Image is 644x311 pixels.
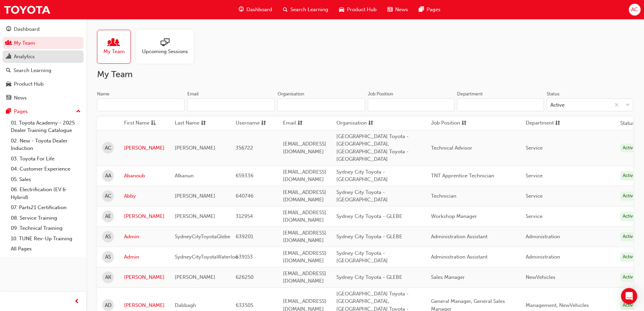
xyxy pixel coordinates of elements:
a: Analytics [3,50,84,63]
span: [EMAIL_ADDRESS][DOMAIN_NAME] [283,141,326,155]
span: Job Position [431,119,460,128]
a: Search Learning [3,64,84,77]
span: 659336 [236,173,254,179]
span: sorting-icon [261,119,266,128]
input: Department [457,98,544,111]
span: [PERSON_NAME] [175,193,215,199]
a: 04. Customer Experience [8,164,84,174]
span: [EMAIL_ADDRESS][DOMAIN_NAME] [283,230,326,244]
button: Last Namesorting-icon [175,119,212,128]
button: Emailsorting-icon [283,119,320,128]
span: AS [105,253,111,261]
span: AC [631,6,638,14]
div: Active [620,171,638,180]
span: guage-icon [6,26,11,32]
span: My Team [103,48,125,55]
span: TNT Apprentice Technician [431,173,494,179]
div: Active [620,301,638,310]
button: Pages [3,105,84,118]
a: My Team [97,30,136,64]
a: [PERSON_NAME] [124,302,165,309]
a: [PERSON_NAME] [124,273,165,281]
span: Upcoming Sessions [142,48,188,55]
span: prev-icon [74,297,79,306]
img: Trak [3,2,51,17]
span: Service [526,213,543,219]
div: Organisation [278,91,304,97]
a: 02. New - Toyota Dealer Induction [8,136,84,154]
a: 10. TUNE Rev-Up Training [8,234,84,244]
div: Product Hub [14,80,44,88]
button: Usernamesorting-icon [236,119,273,128]
div: Email [187,91,199,97]
a: Abanoub [124,172,165,180]
a: [PERSON_NAME] [124,213,165,220]
span: Search Learning [290,6,328,14]
span: Service [526,145,543,151]
a: Admin [124,253,165,261]
div: Active [620,143,638,153]
div: Active [620,212,638,221]
div: Dashboard [14,25,40,33]
span: Sydney City Toyota - GLEBE [336,213,402,219]
button: Job Positionsorting-icon [431,119,468,128]
button: First Nameasc-icon [124,119,161,128]
span: AE [105,213,111,220]
a: Dashboard [3,23,84,36]
span: Sydney City Toyota - [GEOGRAPHIC_DATA] [336,189,388,203]
span: Administration Assistant [431,234,487,240]
span: Username [236,119,260,128]
span: Management, NewVehicles [526,302,589,308]
span: Email [283,119,296,128]
span: [EMAIL_ADDRESS][DOMAIN_NAME] [283,270,326,284]
div: Active [550,101,565,109]
h2: My Team [97,69,633,80]
span: sorting-icon [555,119,560,128]
div: Active [620,192,638,201]
a: pages-iconPages [413,3,446,17]
div: Active [620,273,638,282]
span: search-icon [283,5,288,14]
span: Workshop Manager [431,213,477,219]
input: Organisation [278,98,365,111]
span: sorting-icon [368,119,373,128]
span: guage-icon [239,5,244,14]
span: Technical Advisor [431,145,472,151]
span: Last Name [175,119,199,128]
a: Admin [124,233,165,241]
span: [EMAIL_ADDRESS][DOMAIN_NAME] [283,250,326,264]
span: news-icon [6,95,11,101]
span: Service [526,173,543,179]
a: News [3,92,84,104]
a: 06. Electrification (EV & Hybrid) [8,184,84,202]
span: AK [105,273,111,281]
span: 633505 [236,302,253,308]
div: Pages [14,108,28,115]
span: 639153 [236,254,253,260]
a: 03. Toyota For Life [8,154,84,164]
button: AC [629,4,641,16]
input: Job Position [368,98,454,111]
a: 05. Sales [8,174,84,185]
input: Email [187,98,275,111]
span: Technician [431,193,456,199]
span: sorting-icon [461,119,467,128]
span: 626250 [236,274,254,280]
span: AC [105,144,112,152]
div: News [14,94,27,102]
span: pages-icon [6,109,11,115]
span: Sydney City Toyota - GLEBE [336,274,402,280]
span: Pages [427,6,440,14]
a: Upcoming Sessions [136,30,199,64]
span: Service [526,193,543,199]
a: Abby [124,192,165,200]
span: down-icon [625,101,630,110]
div: Open Intercom Messenger [621,288,637,304]
span: SydneyCityToyotaWaterloo [175,254,238,260]
a: news-iconNews [382,3,413,17]
span: AC [105,192,112,200]
span: [GEOGRAPHIC_DATA] Toyota - [GEOGRAPHIC_DATA], [GEOGRAPHIC_DATA] Toyota - [GEOGRAPHIC_DATA] [336,133,409,162]
span: up-icon [76,107,81,116]
span: Sydney City Toyota - [GEOGRAPHIC_DATA] [336,250,388,264]
span: car-icon [339,5,344,14]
